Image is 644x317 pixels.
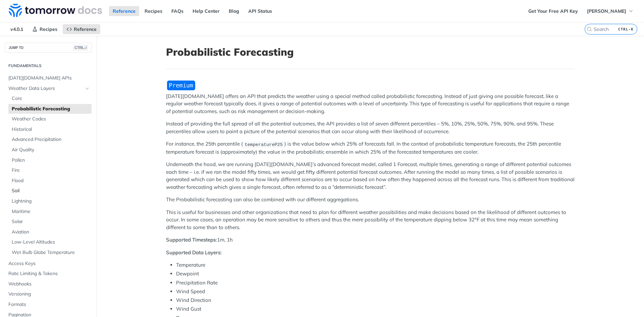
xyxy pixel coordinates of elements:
[8,291,90,298] span: Versioning
[29,24,61,34] a: Recipes
[616,26,635,33] kbd: CTRL-K
[8,165,92,175] a: Fire
[176,261,575,269] li: Temperature
[8,114,92,124] a: Weather Codes
[8,186,92,196] a: Soil
[12,218,90,225] span: Solar
[8,85,83,92] span: Weather Data Layers
[85,86,90,91] button: Hide subpages for Weather Data Layers
[5,84,92,94] a: Weather Data LayersHide subpages for Weather Data Layers
[8,145,92,155] a: Air Quality
[12,208,90,215] span: Maritime
[12,229,90,235] span: Aviation
[12,126,90,133] span: Historical
[8,270,90,277] span: Rate Limiting & Tokens
[5,269,92,279] a: Rate Limiting & Tokens
[8,176,92,186] a: Flood
[587,27,592,32] svg: Search
[176,288,575,296] li: Wind Speed
[176,297,575,304] li: Wind Direction
[166,161,575,191] p: Underneath the hood, we are running [DATE][DOMAIN_NAME]’s advanced forecast model, called 1 Forec...
[74,26,97,32] span: Reference
[176,305,575,313] li: Wind Gust
[176,270,575,278] li: Dewpoint
[12,249,90,256] span: Wet Bulb Globe Temperature
[8,301,90,308] span: Formats
[5,259,92,269] a: Access Keys
[63,24,100,34] a: Reference
[166,140,575,156] p: For instance, the 25th percentile ( ) is the value below which 25% of forecasts fall. In the cont...
[166,209,575,231] p: This is useful for businesses and other organizations that need to plan for different weather pos...
[8,135,92,145] a: Advanced Precipitation
[12,239,90,246] span: Low-Level Altitudes
[587,8,626,14] span: [PERSON_NAME]
[12,136,90,143] span: Advanced Precipitation
[525,6,582,16] a: Get Your Free API Key
[5,63,92,69] h2: Fundamentals
[12,116,90,122] span: Weather Codes
[8,196,92,206] a: Lightning
[7,24,27,34] span: v4.0.1
[12,147,90,153] span: Air Quality
[166,196,575,204] p: The Probabilistic forecasting can also be combined with our different aggregations.
[166,46,575,58] h1: Probabilistic Forecasting
[8,75,90,82] span: [DATE][DOMAIN_NAME] APIs
[189,6,223,16] a: Help Center
[8,281,90,287] span: Webhooks
[12,106,90,112] span: Probabilistic Forecasting
[8,217,92,227] a: Solar
[8,248,92,258] a: Wet Bulb Globe Temperature
[168,6,187,16] a: FAQs
[225,6,243,16] a: Blog
[166,249,222,256] strong: Supported Data Layers:
[166,120,575,135] p: Instead of providing the full spread of all the potential outcomes, the API provides a list of se...
[583,6,637,16] button: [PERSON_NAME]
[8,227,92,237] a: Aviation
[109,6,139,16] a: Reference
[8,94,92,104] a: Core
[12,167,90,174] span: Fire
[8,260,90,267] span: Access Keys
[5,279,92,289] a: Webhooks
[5,73,92,83] a: [DATE][DOMAIN_NAME] APIs
[245,142,282,147] span: temperatureP25
[12,188,90,194] span: Soil
[245,6,276,16] a: API Status
[12,157,90,164] span: Pollen
[141,6,166,16] a: Recipes
[5,289,92,299] a: Versioning
[40,26,57,32] span: Recipes
[8,104,92,114] a: Probabilistic Forecasting
[8,207,92,217] a: Maritime
[9,4,102,17] img: Tomorrow.io Weather API Docs
[166,236,217,243] strong: Supported Timesteps:
[176,279,575,287] li: Precipitation Rate
[5,43,92,53] button: JUMP TOCTRL-/
[73,45,88,50] span: CTRL-/
[8,124,92,135] a: Historical
[12,177,90,184] span: Flood
[166,236,575,244] p: 1m, 1h
[5,300,92,310] a: Formats
[8,237,92,247] a: Low-Level Altitudes
[12,198,90,205] span: Lightning
[8,155,92,165] a: Pollen
[12,95,90,102] span: Core
[166,93,575,115] p: [DATE][DOMAIN_NAME] offers an API that predicts the weather using a special method called probabi...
